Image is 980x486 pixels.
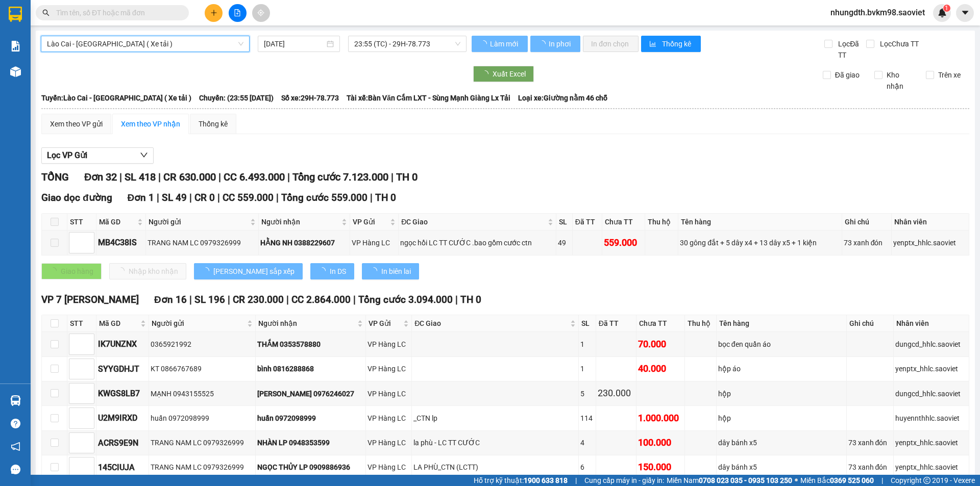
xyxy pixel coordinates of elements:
span: Tổng cước 3.094.000 [358,294,453,305]
span: Mã GD [99,216,135,227]
span: Cung cấp máy in - giấy in: [584,475,664,486]
button: Làm mới [472,36,528,52]
span: | [391,171,394,183]
div: 70.000 [638,337,683,351]
span: | [370,192,373,203]
span: TỔNG [41,171,69,183]
div: yenptx_hhlc.saoviet [895,462,967,473]
div: yenptx_hhlc.saoviet [895,363,967,374]
div: IK7UNZNX [98,338,147,350]
span: | [158,171,161,183]
div: VP Hàng LC [367,339,410,350]
th: Chưa TT [602,214,645,231]
span: | [119,171,122,183]
span: TH 0 [375,192,396,203]
span: SL 196 [194,294,225,305]
div: hộp [718,388,845,399]
span: Lọc VP Gửi [47,149,87,162]
span: | [287,171,290,183]
span: VP Gửi [353,216,388,227]
span: Lọc Chưa TT [876,38,920,49]
button: caret-down [956,4,974,22]
div: [PERSON_NAME] 0976246027 [257,388,364,399]
span: Số xe: 29H-78.773 [281,92,339,104]
th: Đã TT [596,315,636,332]
td: VP Hàng LC [366,357,412,381]
span: [PERSON_NAME] sắp xếp [213,266,295,277]
span: | [217,192,220,203]
span: Kho nhận [883,69,918,92]
div: 73 xanh đón [844,237,890,248]
span: Đơn 1 [128,192,155,203]
span: | [881,475,883,486]
span: Chuyến: (23:55 [DATE]) [199,92,274,104]
button: In biên lai [362,263,419,279]
div: ACRS9E9N [98,437,147,449]
span: VP 7 [PERSON_NAME] [41,294,139,305]
th: Thu hộ [685,315,717,332]
span: | [353,294,356,305]
span: | [218,171,221,183]
strong: 0369 525 060 [830,476,874,484]
td: SYYGDHJT [96,357,149,381]
span: VP Gửi [369,318,401,329]
span: loading [370,267,381,274]
div: HẰNG NH 0388229607 [260,237,348,248]
b: Tuyến: Lào Cai - [GEOGRAPHIC_DATA] ( Xe tải ) [41,94,191,102]
div: 49 [558,237,570,248]
div: 4 [580,437,594,448]
th: Nhân viên [892,214,969,231]
img: logo-vxr [9,7,22,22]
div: NHÀN LP 0948353599 [257,437,364,448]
div: VP Hàng LC [367,437,410,448]
td: VP Hàng LC [366,332,412,356]
div: TRANG NAM LC 0979326999 [151,462,254,473]
div: bình 0816288868 [257,363,364,374]
span: Giao dọc đường [41,192,112,203]
span: Đơn 16 [154,294,187,305]
span: CR 630.000 [163,171,216,183]
div: THẮM 0353578880 [257,339,364,350]
span: Đã giao [831,69,864,81]
span: loading [538,40,547,47]
span: TH 0 [396,171,418,183]
span: file-add [234,9,241,16]
div: _CTN lp [413,413,576,424]
td: MB4C38IS [96,231,146,255]
td: 145CIUJA [96,455,149,480]
div: VP Hàng LC [367,388,410,399]
span: CR 230.000 [233,294,284,305]
div: 150.000 [638,460,683,474]
div: 73 xanh đón [848,462,892,473]
span: loading [318,267,330,274]
img: warehouse-icon [10,66,21,77]
span: Xuất Excel [493,68,526,80]
span: 23:55 (TC) - 29H-78.773 [354,36,460,52]
button: [PERSON_NAME] sắp xếp [194,263,303,279]
img: warehouse-icon [10,395,21,406]
div: MB4C38IS [98,236,144,249]
th: STT [67,315,96,332]
div: huấn 0972098999 [151,413,254,424]
span: search [42,9,50,16]
span: SL 49 [162,192,187,203]
th: Nhân viên [894,315,969,332]
button: Giao hàng [41,263,102,279]
td: VP Hàng LC [350,231,399,255]
span: | [189,192,192,203]
div: 0365921992 [151,339,254,350]
span: CR 0 [194,192,215,203]
button: Xuất Excel [473,66,534,82]
img: icon-new-feature [938,8,947,17]
div: KT 0866767689 [151,363,254,374]
span: loading [480,40,488,47]
button: In DS [310,263,354,279]
th: Ghi chú [842,214,892,231]
button: plus [205,4,223,22]
span: ĐC Giao [414,318,568,329]
div: TRANG NAM LC 0979326999 [151,437,254,448]
div: 100.000 [638,436,683,450]
span: CC 559.000 [223,192,274,203]
span: CC 2.864.000 [291,294,351,305]
div: MẠNH 0943155525 [151,388,254,399]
